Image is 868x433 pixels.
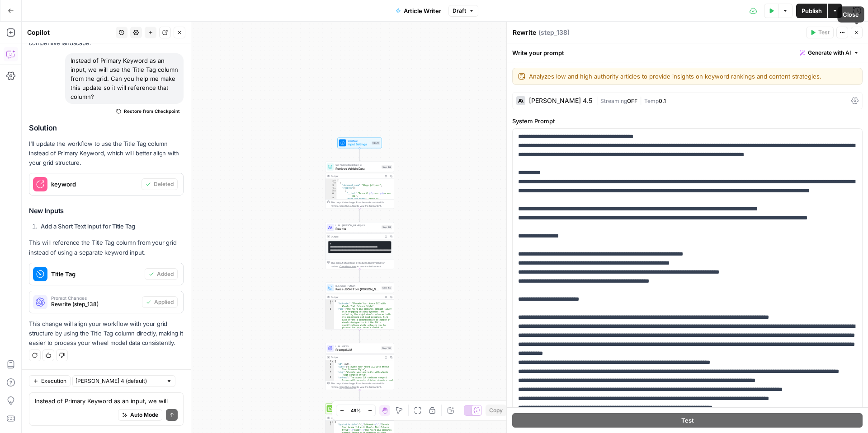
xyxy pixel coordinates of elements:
[27,28,113,37] div: Copilot
[51,296,138,300] span: Prompt Changes
[325,138,394,149] div: WorkflowInput SettingsInputs
[507,43,868,62] div: Write your prompt
[513,28,536,37] textarea: Rewrite
[334,187,336,190] span: Toggle code folding, rows 4 through 620
[325,179,337,182] div: 1
[340,265,356,268] span: Copy the output
[340,386,356,388] span: Copy the output
[41,223,135,230] strong: Add a Short Text input for Title Tag
[381,346,392,350] div: Step 154
[334,182,336,184] span: Toggle code folding, rows 2 through 621
[335,163,379,167] span: Get Knowledge Base File
[325,182,337,184] div: 2
[331,355,382,359] div: Output
[659,98,666,104] span: 0.1
[335,287,379,292] span: Parse JSON from [PERSON_NAME]
[325,190,337,192] div: 5
[325,283,394,330] div: Run Code · PythonParse JSON from [PERSON_NAME]Step 156Output{ "Subheader":"Elevate Your Acura ILX...
[65,53,184,104] div: Instead of Primary Keyword as an input, we will use the Title Tag column from the grid. Can you h...
[335,284,379,288] span: Run Code · Python
[382,225,392,229] div: Step 138
[331,300,334,303] span: Toggle code folding, rows 1 through 4
[325,421,334,424] div: 1
[325,198,337,200] div: 7
[145,268,178,280] button: Added
[359,269,360,282] g: Edge from step_138 to step_156
[681,416,694,425] span: Test
[806,27,834,38] button: Test
[75,377,162,386] input: Claude Sonnet 4 (default)
[382,165,392,169] div: Step 152
[796,47,863,59] button: Generate with AI
[51,180,138,189] span: keyword
[41,377,66,385] span: Execution
[359,390,360,403] g: Edge from step_154 to step_143
[325,308,334,417] div: 3
[600,98,627,104] span: Streaming
[538,28,570,37] span: ( step_138 )
[348,142,370,147] span: Input Settings
[335,348,379,352] span: Prompt LLM
[325,366,334,371] div: 3
[644,98,659,104] span: Temp
[335,345,379,348] span: LLM · GPT-5
[154,298,174,306] span: Applied
[529,72,857,81] textarea: Analyzes low and high authority articles to provide insights on keyword rankings and content stra...
[29,205,184,217] h3: New Inputs
[113,106,184,116] button: Restore from Checkpoint
[325,300,334,303] div: 1
[29,319,184,348] p: This change will align your workflow with your grid structure by using the Title Tag column direc...
[325,360,334,363] div: 1
[325,303,334,308] div: 2
[118,409,162,421] button: Auto Mode
[348,139,370,143] span: Workflow
[325,187,337,190] div: 4
[142,178,178,190] button: Deleted
[340,205,356,207] span: Copy the output
[512,413,863,428] button: Test
[489,406,503,414] span: Copy
[453,7,466,15] span: Draft
[325,363,334,366] div: 2
[331,421,334,424] span: Toggle code folding, rows 1 through 3
[29,375,71,387] button: Execution
[382,286,392,290] div: Step 156
[29,139,184,168] p: I'll update the workflow to use the Title Tag column instead of Primary Keyword, which will bette...
[359,330,360,343] g: Edge from step_156 to step_154
[331,360,334,363] span: Toggle code folding, rows 1 through 6
[51,300,138,308] span: Rewrite (step_138)
[325,343,394,390] div: LLM · GPT-5Prompt LLMStep 154Output{ "id": null, "title":"Elevate Your Acura ILX with Wheels That...
[596,96,600,105] span: |
[331,235,382,238] div: Output
[802,6,822,15] span: Publish
[512,116,863,126] label: System Prompt
[334,179,336,182] span: Toggle code folding, rows 1 through 622
[130,411,158,419] span: Auto Mode
[359,148,360,161] g: Edge from start to step_152
[334,190,336,192] span: Toggle code folding, rows 5 through 9
[325,371,334,376] div: 4
[331,200,392,208] div: This output is too large & has been abbreviated for review. to view the full content.
[529,98,592,104] div: [PERSON_NAME] 4.5
[627,98,637,104] span: OFF
[351,407,361,414] span: 49%
[325,192,337,198] div: 6
[448,5,478,17] button: Draft
[331,295,382,299] div: Output
[142,296,178,308] button: Applied
[124,107,180,115] span: Restore from Checkpoint
[331,416,382,419] div: Output
[390,4,447,18] button: Article Writer
[404,6,441,15] span: Article Writer
[359,209,360,222] g: Edge from step_152 to step_138
[486,405,506,416] button: Copy
[372,141,380,145] div: Inputs
[637,96,644,105] span: |
[818,28,830,37] span: Test
[331,261,392,268] div: This output is too large & has been abbreviated for review. to view the full content.
[335,166,379,171] span: Retrieve Vehicle Data
[335,227,379,231] span: Rewrite
[335,223,379,227] span: LLM · [PERSON_NAME] 4.5
[29,238,184,257] p: This will reference the Title Tag column from your grid instead of using a separate keyword input.
[796,4,827,18] button: Publish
